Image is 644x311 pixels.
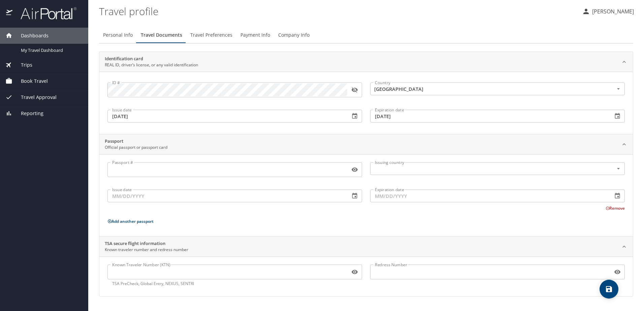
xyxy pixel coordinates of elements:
[105,247,188,253] p: Known traveler number and redress number
[99,237,633,257] div: TSA secure flight informationKnown traveler number and redress number
[105,240,188,247] h2: TSA secure flight information
[240,31,270,39] span: Payment Info
[112,281,357,287] p: TSA PreCheck, Global Entry, NEXUS, SENTRI
[99,256,633,296] div: TSA secure flight informationKnown traveler number and redress number
[103,31,133,39] span: Personal Info
[190,31,232,39] span: Travel Preferences
[99,1,577,22] h1: Travel profile
[614,165,622,173] button: Open
[105,56,198,62] h2: Identification card
[99,27,633,43] div: Profile
[105,144,167,150] p: Official passport or passport card
[606,205,625,211] button: Remove
[370,189,607,202] input: MM/DD/YYYY
[590,7,634,15] p: [PERSON_NAME]
[12,94,57,101] span: Travel Approval
[99,72,633,134] div: Identification cardREAL ID, driver’s license, or any valid identification
[614,85,622,93] button: Open
[600,280,618,299] button: save
[370,110,607,123] input: MM/DD/YYYY
[107,110,345,123] input: MM/DD/YYYY
[107,218,154,224] button: Add another passport
[12,61,32,69] span: Trips
[99,154,633,236] div: PassportOfficial passport or passport card
[579,5,637,18] button: [PERSON_NAME]
[99,134,633,154] div: PassportOfficial passport or passport card
[99,52,633,72] div: Identification cardREAL ID, driver’s license, or any valid identification
[12,32,49,39] span: Dashboards
[107,189,345,202] input: MM/DD/YYYY
[13,7,76,20] img: airportal-logo.png
[105,62,198,68] p: REAL ID, driver’s license, or any valid identification
[105,138,167,145] h2: Passport
[6,7,13,20] img: icon-airportal.png
[12,77,48,85] span: Book Travel
[278,31,310,39] span: Company Info
[21,47,80,54] span: My Travel Dashboard
[12,110,43,117] span: Reporting
[141,31,182,39] span: Travel Documents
